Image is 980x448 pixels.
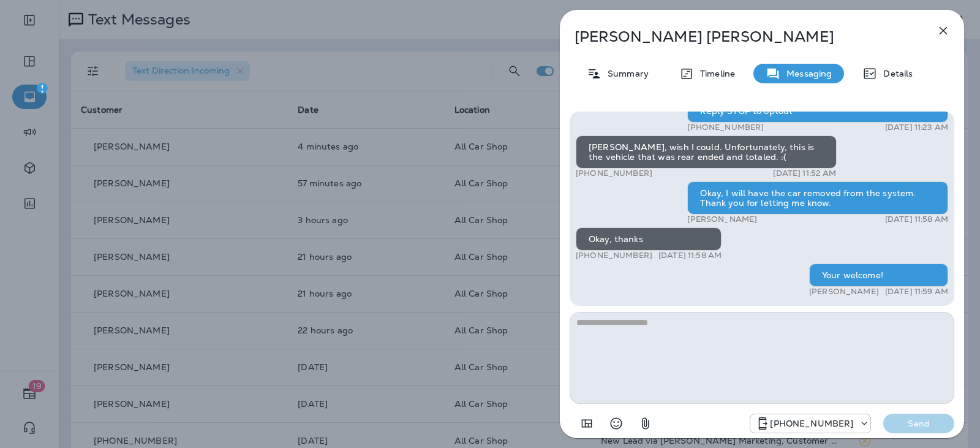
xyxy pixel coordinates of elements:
[575,411,599,436] button: Add in a premade template
[694,69,735,78] p: Timeline
[780,69,832,78] p: Messaging
[885,123,948,132] p: [DATE] 11:23 AM
[576,251,652,260] p: [PHONE_NUMBER]
[750,416,870,431] div: +1 (689) 265-4479
[809,287,879,297] p: [PERSON_NAME]
[877,69,913,78] p: Details
[885,287,948,297] p: [DATE] 11:59 AM
[687,215,757,224] p: [PERSON_NAME]
[773,169,836,178] p: [DATE] 11:52 AM
[809,264,948,287] div: Your welcome!
[604,411,628,436] button: Select an emoji
[687,123,764,132] p: [PHONE_NUMBER]
[601,69,649,78] p: Summary
[576,135,837,169] div: [PERSON_NAME], wish I could. Unfortunately, this is the vehicle that was rear ended and totaled. :(
[770,419,853,428] p: [PHONE_NUMBER]
[885,215,948,224] p: [DATE] 11:58 AM
[576,169,652,178] p: [PHONE_NUMBER]
[687,181,948,215] div: Okay, I will have the car removed from the system. Thank you for letting me know.
[658,251,722,260] p: [DATE] 11:58 AM
[575,28,909,45] p: [PERSON_NAME] [PERSON_NAME]
[576,227,722,251] div: Okay, thanks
